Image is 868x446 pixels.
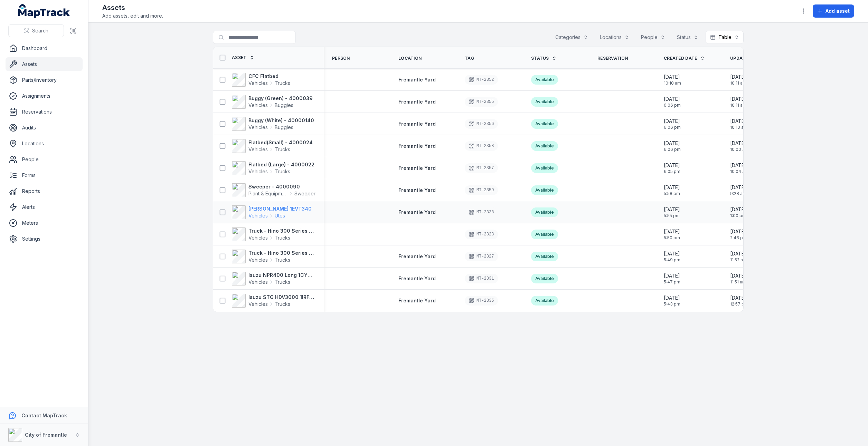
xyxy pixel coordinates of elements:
span: Vehicles [248,102,268,109]
div: MT-2331 [465,274,498,283]
span: 5:43 pm [664,301,680,307]
span: Fremantle Yard [398,275,436,281]
time: 03/10/2025, 11:52:30 am [730,250,747,263]
span: 10:00 am [730,147,748,152]
span: Vehicles [248,168,268,175]
span: Add assets, edit and more. [102,12,163,19]
span: Vehicles [248,234,268,241]
a: Assets [6,57,83,71]
a: Fremantle Yard [398,98,436,105]
span: Asset [232,55,247,60]
span: Fremantle Yard [398,253,436,259]
strong: Flatbed (Large) - 4000022 [248,161,314,168]
span: Trucks [275,256,290,263]
button: Table [706,31,744,44]
span: Reservation [597,56,628,61]
button: Add asset [813,4,854,18]
button: People [636,31,670,44]
strong: Buggy (Green) - 4000039 [248,95,313,102]
strong: Truck - Hino 300 Series 1GIR988 [248,227,315,234]
a: Forms [6,168,83,182]
strong: Isuzu NPR400 Long 1CYD773 [248,272,315,279]
span: [DATE] [730,184,746,191]
div: MT-2335 [465,296,498,306]
time: 03/10/2025, 10:11:32 am [730,96,746,108]
div: MT-2359 [465,185,498,195]
a: Fremantle Yard [398,120,436,127]
a: Fremantle Yard [398,187,436,194]
time: 03/10/2025, 2:46:09 pm [730,228,747,241]
span: 6:06 pm [664,147,681,152]
time: 03/10/2025, 9:28:22 am [730,184,746,196]
time: 23/09/2025, 5:55:16 pm [664,206,680,219]
button: Search [8,24,64,37]
span: 11:51 am [730,279,746,285]
span: [DATE] [730,250,747,257]
a: Fremantle Yard [398,253,436,260]
strong: Truck - Hino 300 Series 1IFQ413 [248,250,315,256]
a: Isuzu NPR400 Long 1CYD773VehiclesTrucks [232,272,315,285]
div: MT-2358 [465,141,498,151]
div: Available [531,230,558,239]
span: Fremantle Yard [398,187,436,193]
span: [DATE] [664,96,681,103]
a: Status [531,56,557,61]
div: MT-2338 [465,207,498,217]
span: Fremantle Yard [398,121,436,127]
span: [DATE] [730,272,746,279]
a: Fremantle Yard [398,76,436,83]
strong: City of Fremantle [25,432,67,438]
a: Locations [6,137,83,151]
a: Reports [6,184,83,198]
time: 03/10/2025, 12:57:48 pm [730,294,748,307]
span: Sweeper [294,190,315,197]
span: 9:28 am [730,191,746,196]
time: 03/10/2025, 11:51:38 am [730,272,746,285]
time: 03/10/2025, 10:00:48 am [730,140,748,152]
span: Plant & Equipment [248,190,287,197]
span: 10:10 am [730,125,747,130]
span: [DATE] [664,228,680,235]
a: Assignments [6,89,83,103]
a: Parts/Inventory [6,73,83,87]
span: Trucks [275,80,290,87]
a: Dashboard [6,41,83,55]
time: 23/09/2025, 5:47:36 pm [664,272,680,285]
span: Buggies [275,124,293,131]
span: Add asset [825,8,850,14]
a: Meters [6,216,83,230]
span: Vehicles [248,80,268,87]
span: [DATE] [664,206,680,213]
span: Status [531,56,549,61]
time: 23/09/2025, 5:50:02 pm [664,228,680,241]
a: [PERSON_NAME] 1EVT340VehiclesUtes [232,205,312,219]
span: Vehicles [248,146,268,153]
div: MT-2327 [465,252,498,261]
strong: Contact MapTrack [21,413,67,418]
span: Vehicles [248,301,268,308]
span: [DATE] [664,184,680,191]
a: Truck - Hino 300 Series 1GIR988VehiclesTrucks [232,227,315,241]
span: 10:10 am [664,80,681,86]
time: 23/09/2025, 5:49:07 pm [664,250,680,263]
span: [DATE] [664,140,681,147]
a: Settings [6,232,83,246]
span: 5:50 pm [664,235,680,241]
a: Fremantle Yard [398,165,436,172]
div: Available [531,119,558,129]
span: 6:05 pm [664,169,680,174]
a: Fremantle Yard [398,209,436,216]
span: Utes [275,212,285,219]
time: 03/10/2025, 10:04:06 am [730,162,748,174]
a: Isuzu STG HDV3000 1IRF354VehiclesTrucks [232,294,315,308]
span: [DATE] [730,294,748,301]
span: [DATE] [730,162,748,169]
time: 23/09/2025, 5:58:47 pm [664,184,680,196]
span: Vehicles [248,212,268,219]
div: Available [531,207,558,217]
span: Trucks [275,301,290,308]
a: Updated Date [730,56,772,61]
time: 23/09/2025, 6:06:17 pm [664,140,681,152]
div: Available [531,296,558,306]
div: MT-2323 [465,230,498,239]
